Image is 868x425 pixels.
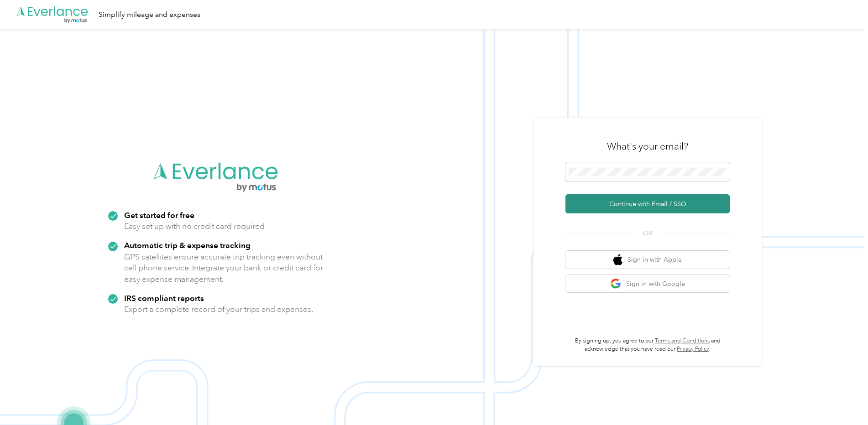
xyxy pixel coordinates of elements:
[124,293,204,303] strong: IRS compliant reports
[124,210,194,220] strong: Get started for free
[565,275,730,293] button: google logoSign in with Google
[565,337,730,353] p: By signing up, you agree to our and acknowledge that you have read our .
[124,251,324,285] p: GPS satellites ensure accurate trip tracking even without cell phone service. Integrate your bank...
[607,140,688,153] h3: What's your email?
[124,240,251,250] strong: Automatic trip & expense tracking
[565,194,730,213] button: Continue with Email / SSO
[613,254,622,265] img: apple logo
[610,278,622,290] img: google logo
[124,304,313,315] p: Export a complete record of your trips and expenses.
[565,251,730,269] button: apple logoSign in with Apple
[677,346,709,352] a: Privacy Policy
[99,9,200,21] div: Simplify mileage and expenses
[124,221,265,232] p: Easy set up with no credit card required
[632,228,664,238] span: OR
[655,337,710,344] a: Terms and Conditions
